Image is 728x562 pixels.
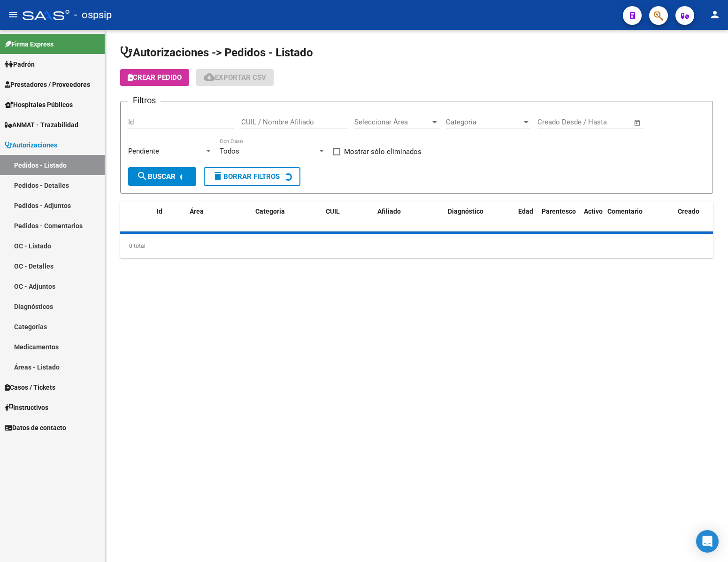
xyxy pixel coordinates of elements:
span: Área [190,208,204,215]
span: Padrón [5,59,35,69]
datatable-header-cell: Afiliado [374,201,444,232]
span: ANMAT - Trazabilidad [5,120,78,130]
h3: Filtros [128,94,161,107]
mat-icon: person [709,9,720,20]
datatable-header-cell: Id [153,201,186,232]
span: Prestadores / Proveedores [5,79,90,90]
span: Diagnóstico [448,208,483,215]
datatable-header-cell: Activo [580,201,604,232]
datatable-header-cell: Parentesco [538,201,580,232]
span: Activo [584,208,603,215]
span: CUIL [326,208,340,215]
span: Exportar CSV [204,73,266,82]
datatable-header-cell: Edad [514,201,538,232]
span: Crear Pedido [128,73,182,82]
span: Hospitales Públicos [5,100,73,110]
span: Comentario [607,208,643,215]
button: Buscar [128,167,196,186]
span: Id [157,208,162,215]
span: Categoria [255,208,285,215]
span: Autorizaciones [5,140,57,150]
input: Start date [537,118,568,126]
mat-icon: search [137,170,148,182]
button: Crear Pedido [120,69,189,86]
span: Seleccionar Área [354,118,430,126]
datatable-header-cell: Comentario [604,201,674,232]
mat-icon: delete [212,170,223,182]
span: Instructivos [5,402,48,413]
span: Edad [518,208,533,215]
span: Autorizaciones -> Pedidos - Listado [120,46,313,59]
span: Categoria [446,118,522,126]
datatable-header-cell: Diagnóstico [444,201,514,232]
mat-icon: menu [8,9,19,20]
span: Afiliado [377,208,401,215]
span: Casos / Tickets [5,382,55,393]
span: Mostrar sólo eliminados [344,146,421,157]
button: Open calendar [632,117,643,128]
span: Todos [220,147,239,155]
span: Firma Express [5,39,54,49]
span: Parentesco [542,208,576,215]
input: End date [576,118,622,126]
div: Open Intercom Messenger [696,530,719,553]
button: Exportar CSV [196,69,274,86]
span: - ospsip [74,5,112,25]
mat-icon: cloud_download [204,71,215,83]
span: Datos de contacto [5,423,66,433]
datatable-header-cell: CUIL [322,201,374,232]
span: Pendiente [128,147,159,155]
datatable-header-cell: Categoria [252,201,322,232]
datatable-header-cell: Creado [674,201,726,232]
datatable-header-cell: Área [186,201,252,232]
div: 0 total [120,234,713,258]
span: Creado [678,208,699,215]
span: Borrar Filtros [212,172,280,181]
button: Borrar Filtros [204,167,300,186]
span: Buscar [137,172,176,181]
